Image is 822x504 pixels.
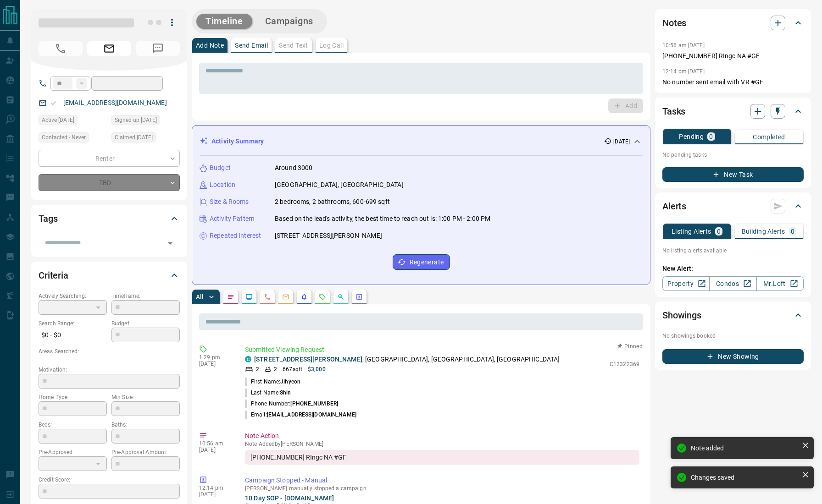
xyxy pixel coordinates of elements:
p: 12:14 pm [DATE] [662,68,705,75]
p: 0 [791,228,794,235]
p: Actively Searching: [39,292,107,300]
p: All [196,294,203,300]
span: [PHONE_NUMBER] [290,400,338,407]
span: [EMAIL_ADDRESS][DOMAIN_NAME] [267,411,356,418]
p: No listing alerts available [662,247,804,255]
p: Beds: [39,421,107,429]
div: Criteria [39,264,180,286]
p: No showings booked [662,332,804,340]
p: No number sent email with VR #GF [662,77,804,87]
svg: Opportunities [337,293,344,301]
h2: Tasks [662,104,685,119]
p: 2 [256,365,259,373]
p: First Name: [245,378,300,386]
svg: Lead Browsing Activity [245,293,253,301]
p: [GEOGRAPHIC_DATA], [GEOGRAPHIC_DATA] [275,180,404,190]
span: Signed up [DATE] [115,115,157,125]
div: Activity Summary[DATE] [200,133,643,150]
p: [DATE] [613,137,630,146]
svg: Listing Alerts [300,293,308,301]
div: Sun Aug 03 2025 [39,115,107,128]
svg: Calls [264,293,271,301]
p: , [GEOGRAPHIC_DATA], [GEOGRAPHIC_DATA], [GEOGRAPHIC_DATA] [254,355,560,364]
p: Pending [679,133,704,140]
svg: Agent Actions [355,293,363,301]
p: Building Alerts [742,228,785,235]
p: 2 [274,365,277,373]
button: Pinned [616,342,643,351]
p: Search Range: [39,319,107,328]
a: Mr.Loft [756,276,804,291]
div: Notes [662,12,804,34]
svg: Email Valid [50,100,57,106]
p: Submitted Viewing Request [245,345,639,355]
span: Shin [280,389,291,396]
p: Location [210,180,235,190]
div: [PHONE_NUMBER] RIngc NA #GF [245,450,639,465]
p: 667 sqft [283,365,302,373]
button: New Showing [662,349,804,364]
div: Changes saved [691,474,798,481]
p: 0 [709,133,713,140]
p: Add Note [196,42,224,49]
p: [DATE] [199,361,231,367]
p: [STREET_ADDRESS][PERSON_NAME] [275,231,382,241]
p: [PHONE_NUMBER] RIngc NA #GF [662,51,804,61]
div: Note added [691,444,798,452]
p: Campaign Stopped - Manual [245,476,639,485]
p: Home Type: [39,393,107,401]
p: Budget [210,163,231,173]
p: 10:56 am [DATE] [662,42,705,49]
div: Renter [39,150,180,167]
p: [DATE] [199,447,231,453]
p: Email: [245,411,356,419]
a: [EMAIL_ADDRESS][DOMAIN_NAME] [63,99,167,106]
p: 1:29 pm [199,354,231,361]
p: 12:14 pm [199,485,231,491]
p: Last Name: [245,389,291,397]
button: Open [164,237,177,250]
p: Pre-Approval Amount: [111,448,180,456]
span: Contacted - Never [42,133,86,142]
p: Motivation: [39,366,180,374]
h2: Notes [662,16,686,30]
a: 10 Day SOP - [DOMAIN_NAME] [245,494,334,502]
span: Jihyeon [280,378,300,385]
p: 2 bedrooms, 2 bathrooms, 600-699 sqft [275,197,390,207]
p: [PERSON_NAME] manually stopped a campaign [245,485,639,492]
h2: Criteria [39,268,68,283]
p: Size & Rooms [210,197,249,207]
svg: Notes [227,293,234,301]
h2: Alerts [662,199,686,214]
p: Credit Score: [39,476,180,484]
p: Budget: [111,319,180,328]
h2: Tags [39,211,57,226]
span: Active [DATE] [42,115,74,125]
button: Timeline [196,14,252,29]
p: [DATE] [199,491,231,498]
button: Regenerate [393,254,450,270]
p: 0 [717,228,721,235]
a: [STREET_ADDRESS][PERSON_NAME] [254,356,362,363]
button: Campaigns [256,14,322,29]
p: Note Action [245,431,639,441]
p: Activity Pattern [210,214,255,224]
span: Email [87,41,131,56]
button: New Task [662,167,804,182]
div: condos.ca [245,356,251,362]
p: $3,000 [308,365,326,373]
span: No Number [39,41,83,56]
p: Pre-Approved: [39,448,107,456]
div: Sun Aug 03 2025 [111,115,180,128]
p: $0 - $0 [39,328,107,343]
svg: Requests [319,293,326,301]
p: Based on the lead's activity, the best time to reach out is: 1:00 PM - 2:00 PM [275,214,490,224]
span: No Number [136,41,180,56]
span: Claimed [DATE] [115,133,153,142]
p: Phone Number: [245,400,338,408]
p: Min Size: [111,393,180,401]
p: Areas Searched: [39,347,180,356]
div: Sun Aug 03 2025 [111,132,180,145]
a: Property [662,276,710,291]
p: Note Added by [PERSON_NAME] [245,441,639,447]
